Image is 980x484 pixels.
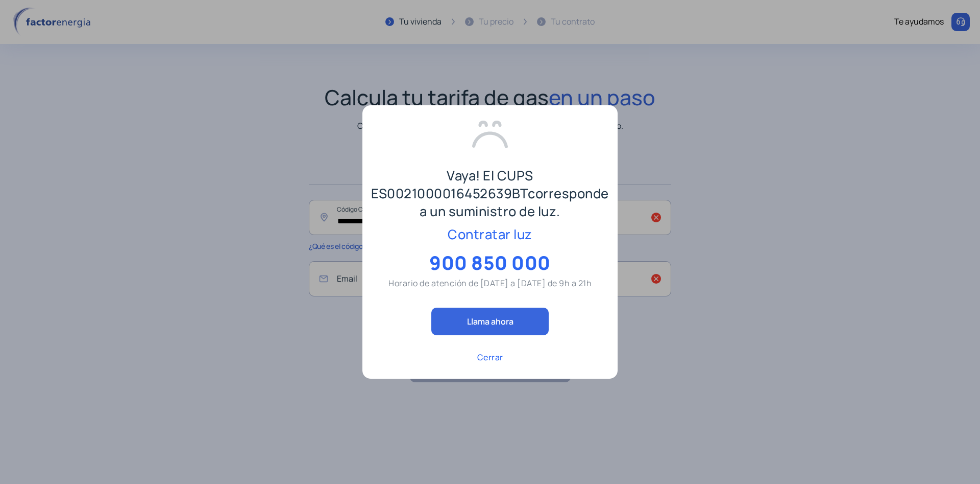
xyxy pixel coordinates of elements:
[431,308,549,335] button: Llama ahora
[448,225,532,243] span: Contratar luz
[429,250,551,275] span: 900 850 000
[467,316,513,327] span: Llama ahora
[388,277,592,289] p: Horario de atención de [DATE] a [DATE] de 9h a 21h
[420,185,609,220] span: corresponde a un suministro de luz.
[371,167,609,220] p: Vaya! El CUPS ES0021000016452639BT
[477,351,503,363] p: Cerrar
[472,121,508,148] img: sad.svg
[429,257,551,269] a: 900 850 000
